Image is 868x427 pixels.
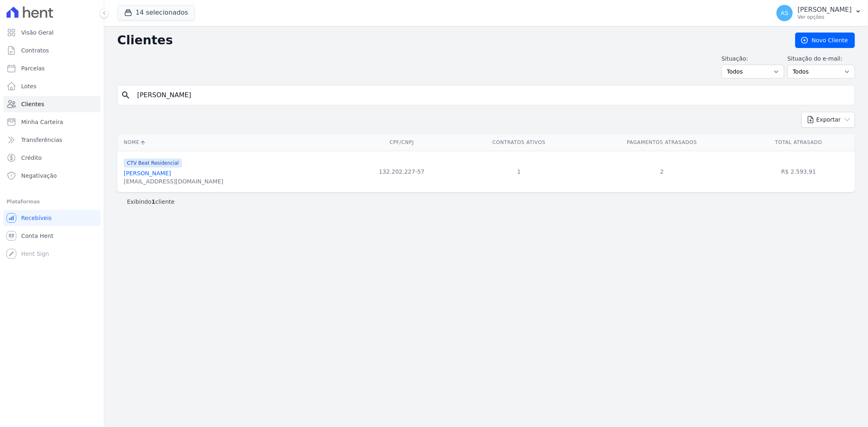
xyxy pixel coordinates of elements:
[3,60,101,76] a: Parcelas
[3,114,101,130] a: Minha Carteira
[21,232,53,240] span: Conta Hent
[121,90,131,100] i: search
[124,177,223,185] div: [EMAIL_ADDRESS][DOMAIN_NAME]
[21,172,57,180] span: Negativação
[117,33,782,48] h2: Clientes
[117,134,347,151] th: Nome
[742,151,855,192] td: R$ 2.593,91
[457,134,582,151] th: Contratos Ativos
[582,151,742,192] td: 2
[781,10,788,16] span: AS
[722,54,784,63] label: Situação:
[795,33,855,48] a: Novo Cliente
[798,14,852,20] p: Ver opções
[347,151,457,192] td: 132.202.227-57
[21,64,45,72] span: Parcelas
[3,78,101,94] a: Lotes
[742,134,855,151] th: Total Atrasado
[21,136,62,144] span: Transferências
[21,28,54,37] span: Visão Geral
[3,210,101,226] a: Recebíveis
[770,2,868,24] button: AS [PERSON_NAME] Ver opções
[151,198,155,205] b: 1
[21,82,37,90] span: Lotes
[124,159,182,168] span: CTV Beat Residencial
[3,168,101,184] a: Negativação
[3,24,101,41] a: Visão Geral
[21,46,49,54] span: Contratos
[21,154,42,162] span: Crédito
[3,42,101,59] a: Contratos
[582,134,742,151] th: Pagamentos Atrasados
[7,197,97,207] div: Plataformas
[132,87,851,103] input: Buscar por nome, CPF ou e-mail
[3,96,101,112] a: Clientes
[3,132,101,148] a: Transferências
[21,118,63,126] span: Minha Carteira
[21,214,52,222] span: Recebíveis
[3,228,101,244] a: Conta Hent
[457,151,582,192] td: 1
[3,150,101,166] a: Crédito
[787,54,855,63] label: Situação do e-mail:
[117,5,195,20] button: 14 selecionados
[21,100,44,108] span: Clientes
[801,112,855,128] button: Exportar
[347,134,457,151] th: CPF/CNPJ
[127,198,175,206] p: Exibindo cliente
[124,170,171,176] a: [PERSON_NAME]
[798,6,852,14] p: [PERSON_NAME]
